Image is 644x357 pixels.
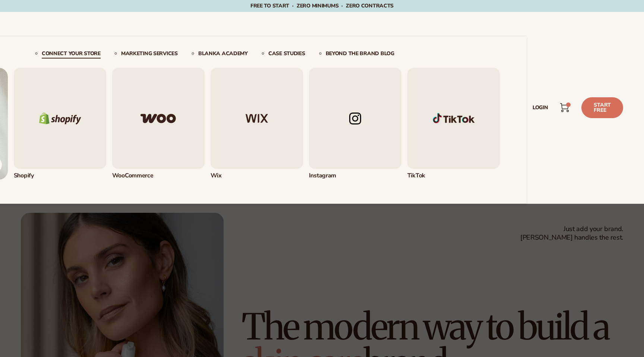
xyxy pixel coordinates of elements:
[112,172,205,180] div: WooCommerce
[326,51,394,59] a: beyond the brand blog
[112,68,205,180] a: Woo commerce logo. WooCommerce
[112,68,205,180] div: 2 / 5
[198,51,248,59] a: Blanka Academy
[14,68,106,180] a: Shopify logo. Shopify
[527,96,554,120] a: LOGIN
[14,68,106,180] div: 1 / 5
[309,68,401,180] a: Instagram logo. Instagram
[211,68,303,169] img: Wix logo.
[309,172,401,180] div: Instagram
[211,172,303,180] div: Wix
[309,68,401,169] img: Instagram logo.
[112,68,205,169] img: Woo commerce logo.
[309,68,401,180] div: 4 / 5
[14,172,106,180] div: Shopify
[250,2,394,9] span: Free to start · ZERO minimums · ZERO contracts
[42,51,101,59] a: connect your store
[121,51,178,59] a: Marketing services
[407,68,500,180] a: Shopify Image 1 TikTok
[533,105,548,111] span: LOGIN
[268,51,305,59] a: case studies
[211,68,303,180] a: Wix logo. Wix
[407,172,500,180] div: TikTok
[407,68,500,180] div: 5 / 5
[581,97,623,118] a: Start Free
[407,68,500,169] img: Shopify Image 1
[211,68,303,180] div: 3 / 5
[14,68,106,169] img: Shopify logo.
